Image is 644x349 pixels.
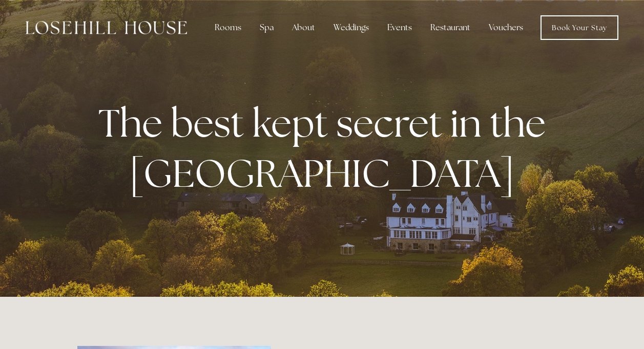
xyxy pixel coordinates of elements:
img: Losehill House [26,21,187,34]
div: Events [379,17,420,38]
div: Weddings [325,17,377,38]
a: Book Your Stay [541,15,618,40]
div: Restaurant [422,17,479,38]
div: About [284,17,323,38]
strong: The best kept secret in the [GEOGRAPHIC_DATA] [98,98,554,198]
a: Vouchers [481,17,531,38]
div: Spa [252,17,282,38]
div: Rooms [206,17,250,38]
